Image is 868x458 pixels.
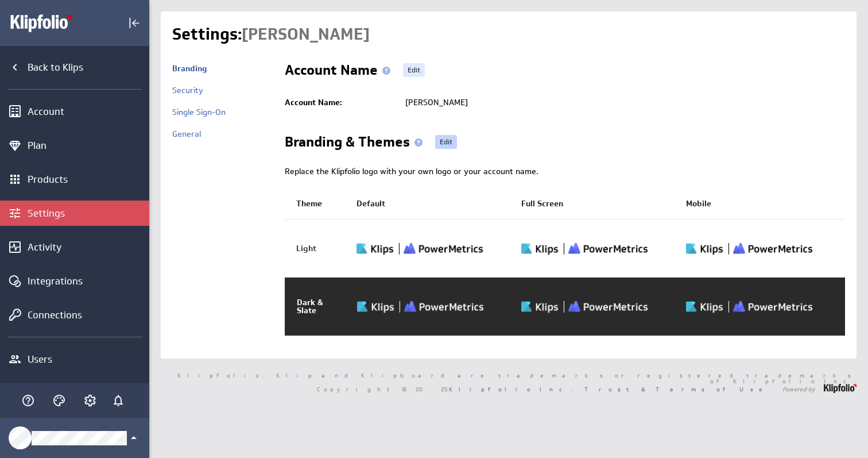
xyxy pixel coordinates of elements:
th: Full Screen [516,188,680,220]
span: Powered by [782,386,815,392]
div: Plan [28,139,146,152]
div: Account [28,105,146,118]
img: Klipfolio account logo [10,14,90,32]
a: Security [172,85,203,95]
img: Klipfolio klips logo [521,241,648,257]
a: Branding [172,63,207,74]
td: Light [285,220,351,278]
div: Collapse [125,13,144,33]
div: Help [18,391,38,410]
img: Klipfolio klips logo [357,299,483,315]
div: Notifications [108,391,128,410]
a: Single Sign-On [172,107,226,117]
div: Activity [28,241,146,253]
span: Copyright © 2025 [317,386,572,392]
a: Edit [435,135,457,149]
img: Klipfolio klips logo [521,299,648,315]
a: Trust & Terms of Use [584,385,770,393]
a: Edit [403,63,425,77]
div: Themes [49,391,69,410]
img: Klipfolio klips logo [686,299,812,315]
h2: Branding & Themes [285,135,427,153]
a: Klipfolio Inc. [449,385,572,393]
td: Account Name: [285,93,400,112]
svg: Account and settings [83,394,97,407]
img: Klipfolio klips logo [686,241,812,257]
svg: Themes [52,394,66,407]
h2: Account Name [285,63,395,82]
th: Mobile [680,188,845,220]
span: KOINSKY [242,24,370,45]
div: Replace the Klipfolio logo with your own logo or your account name. [285,165,845,178]
span: Klipfolio, Klip and Klipboard are trademarks or registered trademarks of Klipfolio Inc. [166,372,857,384]
h1: Settings: [172,23,370,46]
div: Users [28,353,146,365]
a: General [172,129,201,139]
div: Products [28,173,146,186]
td: Dark & Slate [285,278,351,336]
img: logo-footer.png [824,384,857,393]
div: Connections [28,309,146,321]
td: [PERSON_NAME] [400,93,845,112]
img: Klipfolio klips logo [356,241,483,257]
div: Integrations [28,275,146,287]
th: Default [351,188,516,220]
div: Settings [28,207,146,220]
th: Theme [285,188,351,220]
div: Back to Klips [28,61,146,74]
div: Account and settings [80,391,100,410]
